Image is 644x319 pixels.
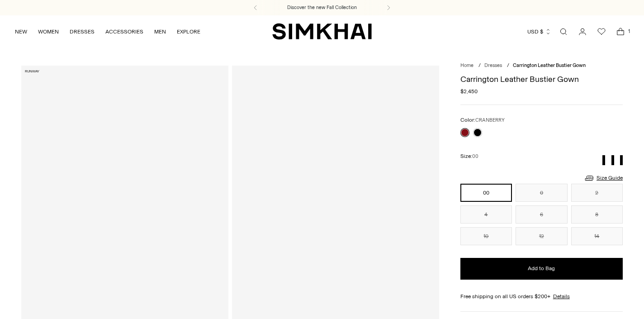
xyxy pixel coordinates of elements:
a: MEN [154,22,166,42]
button: 00 [460,184,512,202]
span: $2,450 [460,87,478,95]
label: Size: [460,152,478,161]
a: SIMKHAI [272,23,372,40]
button: 6 [516,205,567,224]
button: 12 [516,227,567,245]
button: 8 [571,205,623,224]
span: 00 [472,153,478,159]
span: 1 [625,27,633,35]
a: DRESSES [70,22,95,42]
a: Discover the new Fall Collection [287,4,357,11]
button: 14 [571,227,623,245]
button: USD $ [527,22,551,42]
h1: Carrington Leather Bustier Gown [460,75,623,83]
button: 2 [571,184,623,202]
div: / [507,62,509,70]
a: Go to the account page [573,23,592,41]
a: Details [553,292,570,300]
a: Open search modal [554,23,573,41]
a: Dresses [484,62,502,68]
a: Home [460,62,474,68]
button: 10 [460,227,512,245]
div: Free shipping on all US orders $200+ [460,292,623,300]
nav: breadcrumbs [460,62,623,70]
button: Add to Bag [460,258,623,280]
a: EXPLORE [177,22,200,42]
span: Add to Bag [528,265,555,272]
a: Size Guide [584,172,623,184]
a: WOMEN [38,22,59,42]
span: Carrington Leather Bustier Gown [513,62,586,68]
a: NEW [15,22,27,42]
span: CRANBERRY [475,117,505,123]
div: / [478,62,481,70]
a: Open cart modal [611,23,630,41]
label: Color: [460,116,505,124]
button: 0 [516,184,567,202]
a: ACCESSORIES [105,22,143,42]
a: Wishlist [592,23,611,41]
button: 4 [460,205,512,224]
